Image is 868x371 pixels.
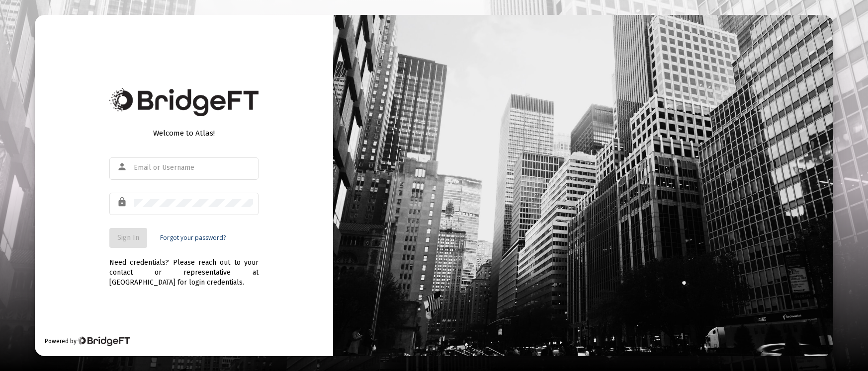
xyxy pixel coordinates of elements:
button: Sign In [109,228,147,248]
div: Welcome to Atlas! [109,128,259,138]
mat-icon: person [117,161,129,173]
input: Email or Username [134,164,253,172]
div: Need credentials? Please reach out to your contact or representative at [GEOGRAPHIC_DATA] for log... [109,248,259,288]
span: Sign In [117,233,139,242]
a: Forgot your password? [160,233,226,243]
img: Bridge Financial Technology Logo [109,88,259,116]
div: Powered by [45,336,130,346]
img: Bridge Financial Technology Logo [78,336,130,346]
mat-icon: lock [117,196,129,208]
